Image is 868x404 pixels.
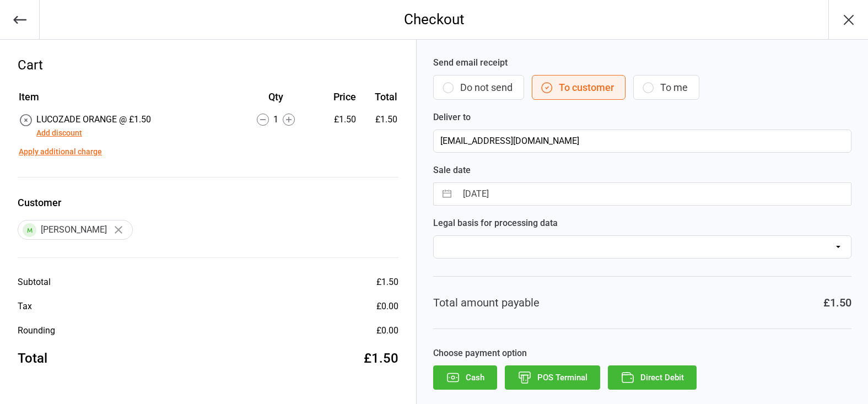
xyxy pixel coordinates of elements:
th: Qty [235,89,316,112]
label: Send email receipt [433,56,851,69]
div: £1.50 [317,113,357,126]
div: Total [18,348,47,368]
label: Deliver to [433,111,851,124]
button: Apply additional charge [19,146,102,158]
th: Item [19,89,234,112]
button: Direct Debit [608,365,697,390]
button: To customer [532,75,626,100]
div: [PERSON_NAME] [18,220,133,240]
button: Add discount [36,127,82,139]
div: 1 [235,113,316,126]
label: Choose payment option [433,347,851,360]
label: Customer [18,195,398,210]
div: Total amount payable [433,294,540,311]
div: Cart [18,55,398,75]
div: £1.50 [364,348,398,368]
div: £1.50 [376,276,398,289]
div: £0.00 [376,324,398,337]
div: £1.50 [823,294,851,311]
div: Rounding [18,324,55,337]
div: Subtotal [18,276,51,289]
span: LUCOZADE ORANGE @ £1.50 [36,114,151,125]
button: To me [633,75,699,100]
div: £0.00 [376,300,398,313]
button: POS Terminal [505,365,600,390]
th: Total [360,89,397,112]
input: Customer Email [433,130,851,153]
label: Legal basis for processing data [433,217,851,230]
td: £1.50 [360,113,397,139]
button: Do not send [433,75,524,100]
label: Sale date [433,164,851,177]
div: Tax [18,300,32,313]
button: Cash [433,365,497,390]
div: Price [317,89,357,104]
